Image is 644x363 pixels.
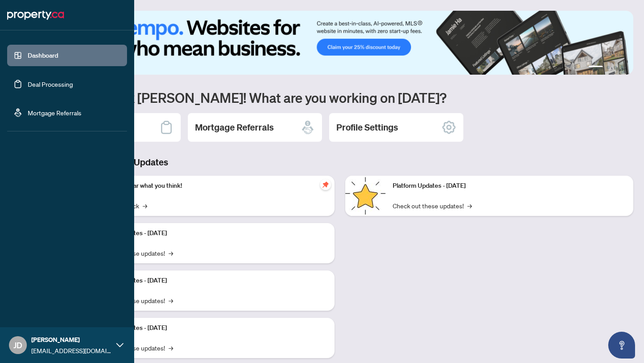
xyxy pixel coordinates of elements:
a: Deal Processing [28,80,73,88]
span: [EMAIL_ADDRESS][DOMAIN_NAME] [31,346,112,355]
img: Platform Updates - June 23, 2025 [345,176,386,216]
h3: Brokerage & Industry Updates [47,156,633,169]
button: 4 [621,66,624,69]
button: 1 [589,66,603,69]
h1: Welcome back [PERSON_NAME]! What are you working on [DATE]? [47,89,633,106]
span: → [143,201,147,211]
button: 3 [614,66,617,69]
img: Slide 0 [47,11,633,75]
a: Dashboard [28,51,58,59]
span: → [169,248,173,258]
img: logo [7,8,64,22]
button: Open asap [608,332,635,359]
a: Mortgage Referrals [28,109,81,117]
span: → [169,343,173,353]
p: Platform Updates - [DATE] [94,228,327,238]
h2: Profile Settings [336,121,398,134]
p: Platform Updates - [DATE] [94,323,327,333]
span: → [169,295,173,305]
button: 2 [606,66,610,69]
span: JD [13,339,22,351]
p: Platform Updates - [DATE] [94,276,327,286]
span: pushpin [320,179,331,190]
h2: Mortgage Referrals [195,121,274,134]
span: [PERSON_NAME] [31,335,112,345]
a: Check out these updates!→ [393,201,472,211]
p: Platform Updates - [DATE] [393,181,626,191]
p: We want to hear what you think! [94,181,327,191]
span: → [467,201,472,211]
